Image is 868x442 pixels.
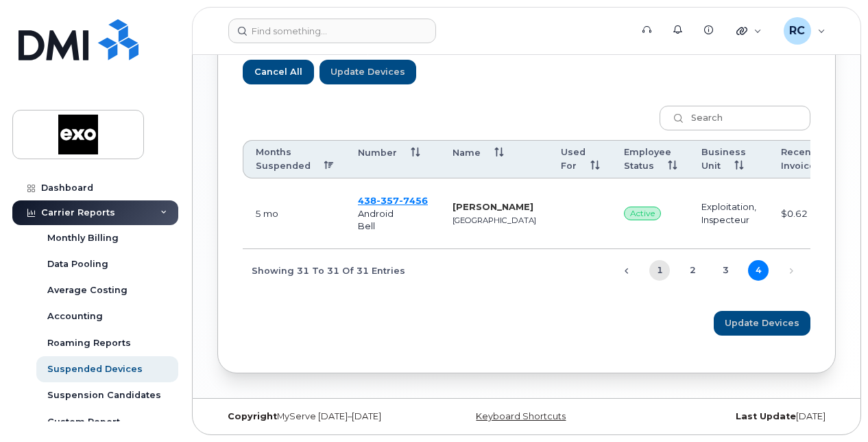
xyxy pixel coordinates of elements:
[736,411,796,421] strong: Last Update
[660,106,810,130] input: Search
[358,195,428,206] a: 4383577456
[243,258,405,281] div: Showing 31 to 31 of 31 entries
[616,261,637,281] a: Previous
[376,195,399,206] span: 357
[689,140,769,178] th: Business Unit: activate to sort column ascending
[715,260,736,281] a: 3
[689,178,769,249] td: Exploitation, Inspecteur
[228,19,436,43] input: Find something...
[440,140,548,178] th: Name: activate to sort column ascending
[243,140,346,178] th: Months Suspended: activate to sort column descending
[789,23,805,39] span: RC
[243,178,346,249] td: April 30, 2025 00:20
[624,207,661,220] span: Active
[330,65,405,78] span: Update Devices
[682,260,703,281] a: 2
[714,311,810,336] button: Update Devices
[612,140,689,178] th: Employee Status: activate to sort column ascending
[769,178,850,249] td: $0.62
[243,60,314,84] button: Cancel All
[774,17,835,45] div: Richard Calcada
[320,60,416,84] button: Update Devices
[727,17,771,45] div: Quicklinks
[725,316,799,329] span: Update Devices
[358,195,428,206] span: 438
[453,216,536,225] small: [GEOGRAPHIC_DATA]
[548,140,612,178] th: Used For: activate to sort column ascending
[358,220,375,231] span: Bell
[649,260,670,281] a: 1
[476,411,566,421] a: Keyboard Shortcuts
[748,260,769,281] a: 4
[254,65,302,78] span: Cancel All
[346,140,440,178] th: Number: activate to sort column ascending
[358,208,394,219] span: Android
[769,140,850,178] th: Recent Invoice: activate to sort column ascending
[228,411,277,421] strong: Copyright
[217,411,424,422] div: MyServe [DATE]–[DATE]
[453,201,533,212] strong: [PERSON_NAME]
[399,195,428,206] span: 7456
[629,411,836,422] div: [DATE]
[781,261,801,281] a: Next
